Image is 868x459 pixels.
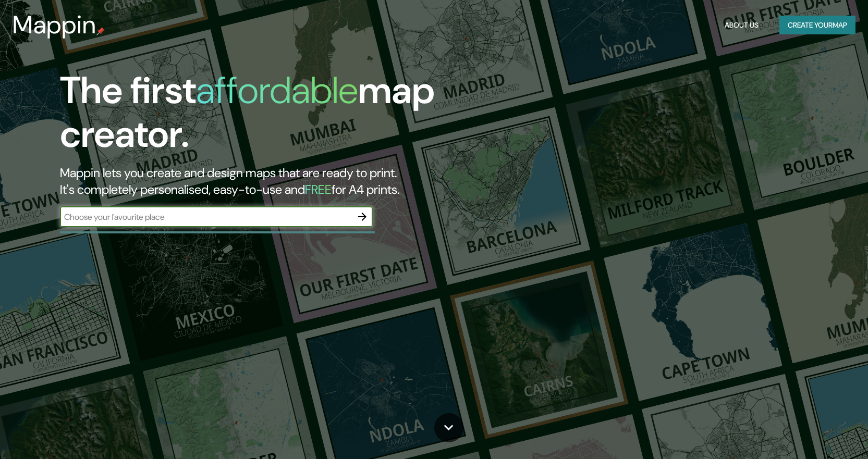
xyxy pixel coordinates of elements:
h2: Mappin lets you create and design maps that are ready to print. It's completely personalised, eas... [60,165,494,198]
input: Choose your favourite place [60,211,352,223]
button: About Us [720,16,763,35]
h1: affordable [196,66,358,115]
button: Create yourmap [779,16,855,35]
h1: The first map creator. [60,69,494,165]
h5: FREE [305,181,332,197]
h3: Mappin [13,10,96,40]
img: mappin-pin [96,27,105,35]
